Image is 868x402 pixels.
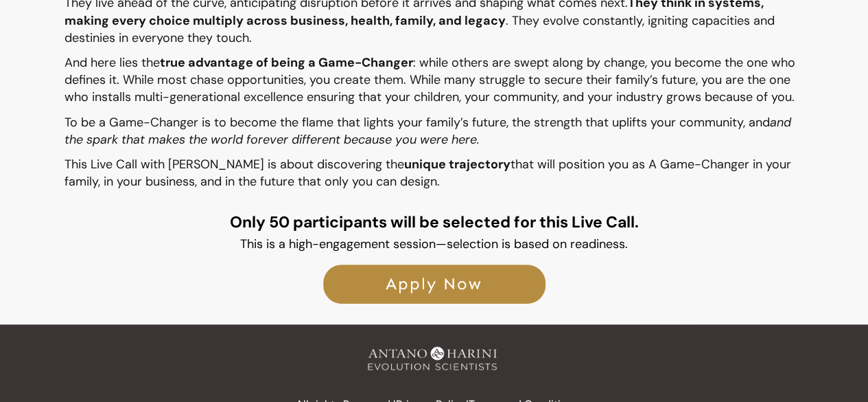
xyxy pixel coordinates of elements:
p: And here lies the : while others are swept along by change, you become the one who defines it. Wh... [64,54,804,114]
strong: true advantage of being a Game-Changer [160,54,413,71]
a: Apply Now [323,265,546,304]
p: This is a high-engagement session—selection is based on readiness. [64,236,804,260]
strong: unique trajectory [404,156,511,172]
em: and the spark that makes the world forever different because you were here. [64,114,791,148]
img: A&H_Ev png [349,338,520,381]
span: Apply Now [338,274,530,294]
strong: Only 50 participants will be selected for this Live Call. [230,212,639,232]
p: This Live Call with [PERSON_NAME] is about discovering the that will position you as A Game-Chang... [64,156,804,198]
p: To be a Game-Changer is to become the flame that lights your family’s future, the strength that u... [64,114,804,156]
